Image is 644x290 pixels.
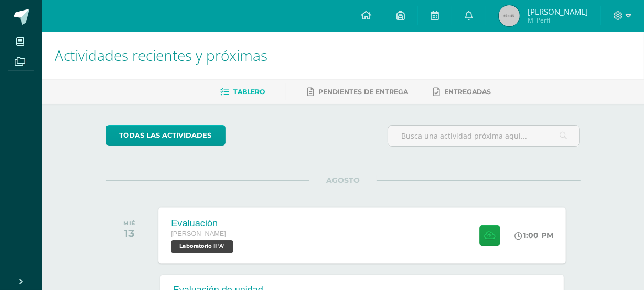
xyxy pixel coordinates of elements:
[171,230,226,237] span: [PERSON_NAME]
[123,220,135,227] div: MIÉ
[499,5,520,26] img: 45x45
[309,175,377,185] span: AGOSTO
[444,88,491,96] span: Entregadas
[528,16,588,25] span: Mi Perfil
[171,240,233,253] span: Laboratorio II 'A'
[307,84,408,100] a: Pendientes de entrega
[388,126,580,146] input: Busca una actividad próxima aquí...
[171,217,235,229] div: Evaluación
[528,6,588,17] span: [PERSON_NAME]
[220,84,265,100] a: Tablero
[318,88,408,96] span: Pendientes de entrega
[123,227,135,240] div: 13
[433,84,491,100] a: Entregadas
[514,231,553,240] div: 1:00 PM
[55,45,267,65] span: Actividades recientes y próximas
[233,88,265,96] span: Tablero
[106,125,226,146] a: todas las Actividades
